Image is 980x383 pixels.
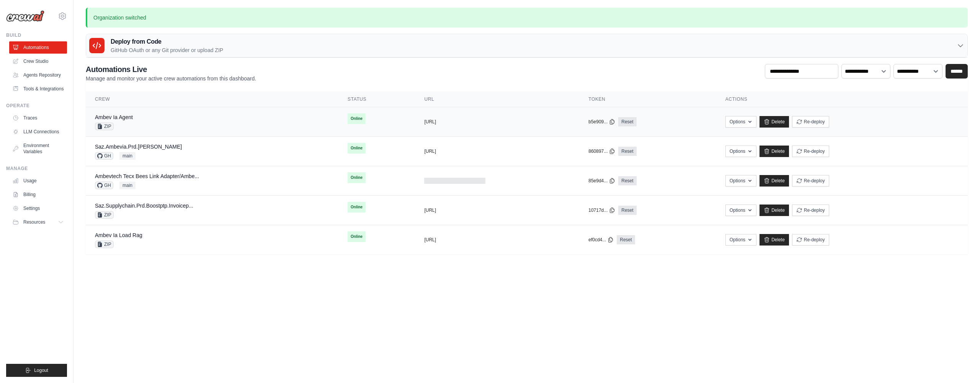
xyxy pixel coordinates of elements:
[588,119,615,125] button: b5e909...
[792,116,829,128] button: Re-deploy
[348,113,366,124] span: Online
[95,123,114,130] span: ZIP
[618,206,636,215] a: Reset
[759,175,789,187] a: Delete
[6,32,67,38] div: Build
[725,205,756,216] button: Options
[348,172,366,183] span: Online
[86,92,338,107] th: Crew
[9,139,67,158] a: Environment Variables
[111,37,223,46] h3: Deploy from Code
[95,182,113,189] span: GH
[9,41,67,54] a: Automations
[725,234,756,246] button: Options
[588,237,614,243] button: ef0cd4...
[86,75,256,82] p: Manage and monitor your active crew automations from this dashboard.
[759,234,789,246] a: Delete
[618,147,636,156] a: Reset
[588,178,615,184] button: 85e9d4...
[119,152,136,160] span: main
[34,367,48,373] span: Logout
[6,103,67,109] div: Operate
[725,146,756,157] button: Options
[9,69,67,81] a: Agents Repository
[9,188,67,201] a: Billing
[95,114,133,120] a: Ambev Ia Agent
[792,205,829,216] button: Re-deploy
[9,202,67,214] a: Settings
[86,8,968,28] p: Organization switched
[9,126,67,138] a: LLM Connections
[759,116,789,128] a: Delete
[95,211,114,219] span: ZIP
[95,144,182,150] a: Saz.Ambevia.Prd.[PERSON_NAME]
[348,231,366,242] span: Online
[792,175,829,187] button: Re-deploy
[348,143,366,154] span: Online
[579,92,716,107] th: Token
[86,64,256,75] h2: Automations Live
[618,176,636,185] a: Reset
[759,146,789,157] a: Delete
[119,182,136,189] span: main
[725,175,756,187] button: Options
[415,92,579,107] th: URL
[95,232,142,238] a: Ambev Ia Load Rag
[6,10,44,22] img: Logo
[9,83,67,95] a: Tools & Integrations
[95,241,114,248] span: ZIP
[338,92,415,107] th: Status
[759,205,789,216] a: Delete
[725,116,756,128] button: Options
[95,203,193,209] a: Saz.Supplychain.Prd.Boostptp.Invoicep...
[111,46,223,54] p: GitHub OAuth or any Git provider or upload ZIP
[9,112,67,124] a: Traces
[348,202,366,213] span: Online
[716,92,968,107] th: Actions
[95,152,113,160] span: GH
[618,117,636,126] a: Reset
[6,165,67,172] div: Manage
[6,364,67,377] button: Logout
[942,346,980,383] iframe: Chat Widget
[9,55,67,67] a: Crew Studio
[792,146,829,157] button: Re-deploy
[23,219,45,225] span: Resources
[95,173,199,179] a: Ambevtech Tecx Bees Link Adapter/Ambe...
[617,235,635,244] a: Reset
[588,207,615,213] button: 10717d...
[588,148,615,154] button: 860897...
[9,175,67,187] a: Usage
[9,216,67,228] button: Resources
[792,234,829,246] button: Re-deploy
